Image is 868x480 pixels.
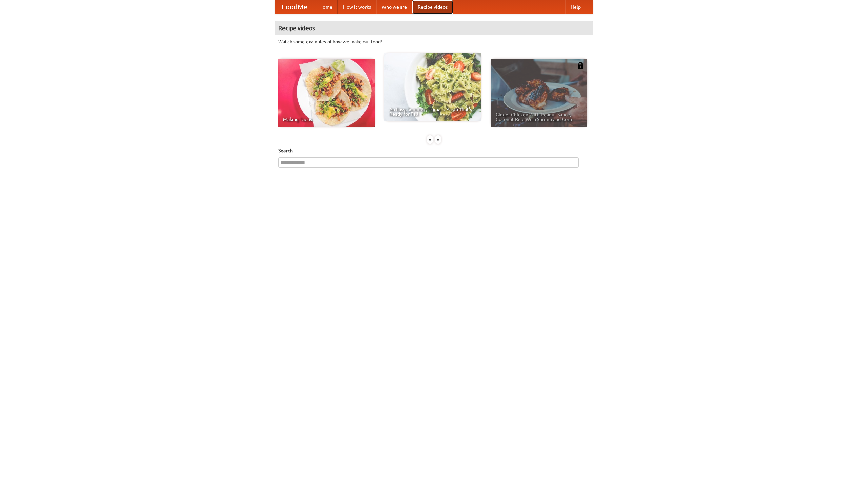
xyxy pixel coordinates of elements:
p: Watch some examples of how we make our food! [278,38,590,45]
a: Who we are [376,0,412,14]
a: FoodMe [275,0,314,14]
h4: Recipe videos [275,21,593,35]
span: Making Tacos [283,117,370,122]
div: « [427,135,433,144]
h5: Search [278,147,590,154]
a: Home [314,0,338,14]
div: » [435,135,441,144]
a: Making Tacos [278,59,375,127]
span: An Easy, Summery Tomato Pasta That's Ready for Fall [389,107,476,116]
a: How it works [338,0,376,14]
img: 483408.png [577,62,584,69]
a: An Easy, Summery Tomato Pasta That's Ready for Fall [384,53,481,121]
a: Help [565,0,586,14]
a: Recipe videos [412,0,453,14]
